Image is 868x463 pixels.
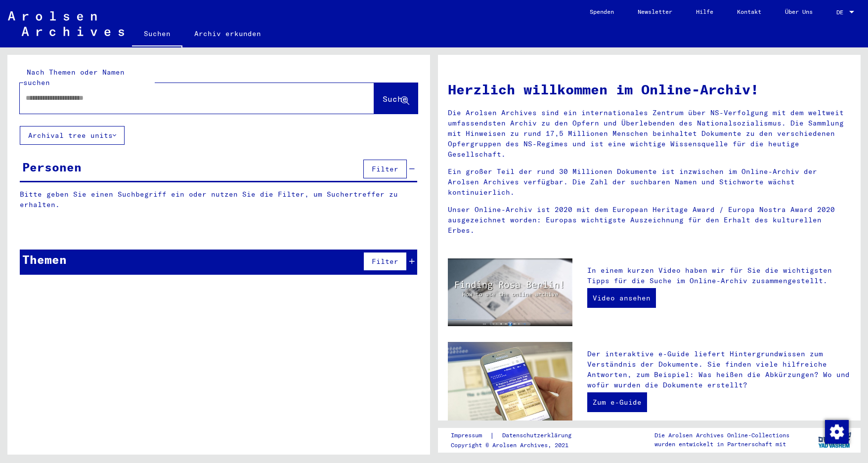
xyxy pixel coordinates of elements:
p: Der interaktive e-Guide liefert Hintergrundwissen zum Verständnis der Dokumente. Sie finden viele... [587,349,851,390]
p: Copyright © Arolsen Archives, 2021 [451,441,583,450]
div: Themen [22,251,67,268]
a: Impressum [451,430,490,441]
mat-label: Nach Themen oder Namen suchen [23,68,125,87]
span: Filter [372,165,398,173]
button: Archival tree units [20,126,125,145]
a: Zum e-Guide [587,392,647,412]
p: Ein großer Teil der rund 30 Millionen Dokumente ist inzwischen im Online-Archiv der Arolsen Archi... [448,167,851,198]
img: yv_logo.png [816,427,853,452]
p: Die Arolsen Archives Online-Collections [654,431,789,440]
button: Suche [374,83,418,114]
span: DE [836,9,847,16]
p: Die Arolsen Archives sind ein internationales Zentrum über NS-Verfolgung mit dem weltweit umfasse... [448,108,851,160]
div: Personen [22,158,82,176]
img: Arolsen_neg.svg [8,11,124,36]
img: video.jpg [448,258,572,326]
p: Bitte geben Sie einen Suchbegriff ein oder nutzen Sie die Filter, um Suchertreffer zu erhalten. [20,189,417,210]
p: In einem kurzen Video haben wir für Sie die wichtigsten Tipps für die Suche im Online-Archiv zusa... [587,265,851,286]
div: | [451,430,583,441]
span: Filter [372,257,398,266]
img: Zustimmung ändern [825,420,849,444]
span: Suche [383,94,407,104]
button: Filter [363,252,407,271]
h1: Herzlich willkommen im Online-Archiv! [448,79,851,100]
button: Filter [363,160,407,178]
p: wurden entwickelt in Partnerschaft mit [654,440,789,449]
p: Unser Online-Archiv ist 2020 mit dem European Heritage Award / Europa Nostra Award 2020 ausgezeic... [448,205,851,236]
a: Datenschutzerklärung [494,430,583,441]
a: Suchen [132,22,182,47]
a: Archiv erkunden [182,22,273,45]
img: eguide.jpg [448,342,572,425]
a: Video ansehen [587,288,656,308]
